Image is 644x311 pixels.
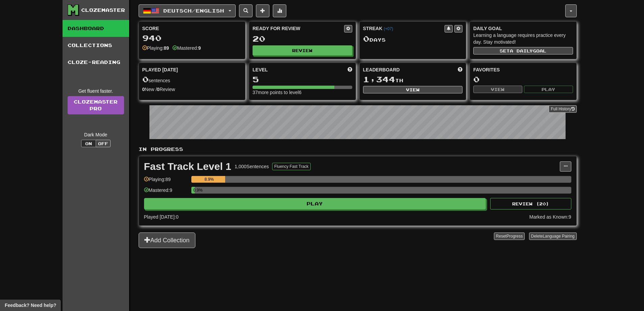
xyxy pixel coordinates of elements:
button: Full History [549,105,576,113]
a: ClozemasterPro [68,96,124,114]
div: Learning a language requires practice every day. Stay motivated! [473,32,573,45]
a: Cloze-Reading [63,54,129,71]
div: Daily Goal [473,25,573,32]
div: Playing: [142,45,169,51]
div: 0.9% [193,187,195,194]
span: Score more points to level up [348,66,352,73]
button: Add sentence to collection [256,4,269,17]
div: Clozemaster [81,7,125,14]
div: Ready for Review [253,25,344,32]
span: Leaderboard [363,66,400,73]
span: 0 [142,74,149,84]
div: 20 [253,35,352,43]
a: (+07) [384,26,393,31]
span: Deutsch / English [163,8,224,14]
div: Dark Mode [68,131,124,138]
span: This week in points, UTC [458,66,462,73]
strong: 9 [198,45,201,51]
div: Day s [363,35,463,43]
div: Score [142,25,242,32]
div: sentences [142,75,242,84]
button: Review (20) [490,198,571,209]
span: a daily [510,48,533,53]
div: Marked as Known: 9 [529,214,571,220]
span: Open feedback widget [5,302,56,309]
p: In Progress [139,146,577,153]
span: Progress [506,234,523,239]
button: Fluency Fast Track [272,163,310,170]
span: Played [DATE] [142,66,178,73]
span: 0 [363,34,369,43]
button: Add Collection [139,232,195,248]
span: Language Pairing [543,234,574,239]
div: 940 [142,34,242,42]
div: Streak [363,25,445,32]
div: Favorites [473,66,573,73]
div: 1,000 Sentences [235,163,269,170]
div: Mastered: 9 [144,187,188,198]
div: th [363,75,463,84]
span: Level [253,66,268,73]
button: Off [96,140,111,147]
div: 8.9% [193,176,225,183]
strong: 89 [164,45,169,51]
button: On [81,140,96,147]
div: 5 [253,75,352,84]
button: Play [144,198,486,209]
a: Collections [63,37,129,54]
div: Get fluent faster. [68,88,124,94]
div: Playing: 89 [144,176,188,187]
span: Played [DATE]: 0 [144,214,178,220]
button: Review [253,45,352,55]
a: Dashboard [63,20,129,37]
button: DeleteLanguage Pairing [529,232,577,240]
button: Seta dailygoal [473,47,573,54]
span: 1,344 [363,74,395,84]
strong: 0 [142,87,145,92]
button: ResetProgress [494,232,525,240]
div: 0 [473,75,573,84]
div: 37 more points to level 6 [253,89,352,96]
div: Fast Track Level 1 [144,161,232,172]
div: Mastered: [172,45,201,51]
button: Search sentences [239,4,253,17]
strong: 0 [157,87,160,92]
button: Deutsch/English [139,4,236,17]
button: Play [524,86,573,93]
button: View [363,86,463,93]
div: New / Review [142,86,242,93]
button: View [473,86,522,93]
button: More stats [273,4,286,17]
